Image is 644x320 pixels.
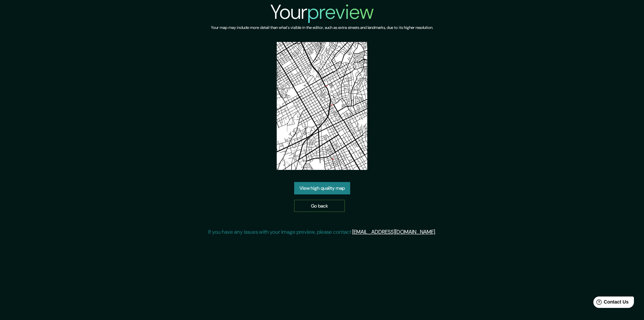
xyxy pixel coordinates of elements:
[294,182,350,194] a: View high quality map
[211,24,433,31] h6: Your map may include more detail than what's visible in the editor, such as extra streets and lan...
[584,294,637,313] iframe: Help widget launcher
[352,228,435,235] a: [EMAIL_ADDRESS][DOMAIN_NAME]
[294,200,345,212] a: Go back
[208,228,436,236] p: If you have any issues with your image preview, please contact .
[277,42,367,170] img: created-map-preview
